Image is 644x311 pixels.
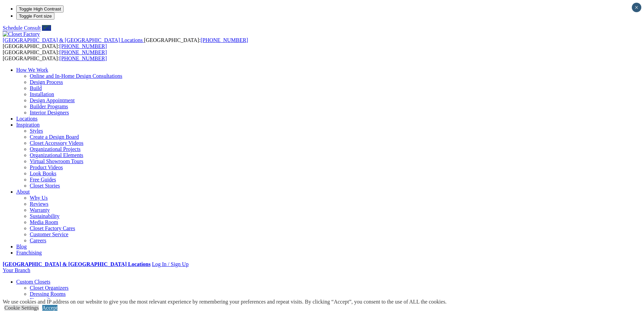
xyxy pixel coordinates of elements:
a: Schedule Consult [3,25,41,31]
a: Design Appointment [30,97,75,103]
button: Toggle Font size [16,13,54,20]
a: Free Guides [30,177,56,182]
a: Careers [30,238,46,243]
a: Sustainability [30,213,59,219]
a: Custom Closets [16,279,50,285]
a: [GEOGRAPHIC_DATA] & [GEOGRAPHIC_DATA] Locations [3,37,144,43]
a: Closet Factory Cares [30,225,75,231]
span: Toggle High Contrast [19,6,61,12]
a: [PHONE_NUMBER] [59,49,107,55]
a: Interior Designers [30,110,69,115]
a: Online and In-Home Design Consultations [30,73,122,79]
a: Closet Stories [30,183,60,188]
a: Accept [42,305,57,311]
a: Reviews [30,201,48,207]
a: Locations [16,116,38,121]
a: Closet Organizers [30,285,69,291]
a: [GEOGRAPHIC_DATA] & [GEOGRAPHIC_DATA] Locations [3,261,150,267]
a: Blog [16,244,27,249]
a: Organizational Elements [30,152,83,158]
a: Inspiration [16,122,40,128]
a: Organizational Projects [30,146,80,152]
a: How We Work [16,67,48,73]
span: [GEOGRAPHIC_DATA] & [GEOGRAPHIC_DATA] Locations [3,37,143,43]
a: Installation [30,91,54,97]
button: Close [632,3,641,12]
a: Finesse Systems [30,297,65,303]
span: [GEOGRAPHIC_DATA]: [GEOGRAPHIC_DATA]: [3,49,107,61]
img: Closet Factory [3,31,40,37]
a: Media Room [30,219,58,225]
a: [PHONE_NUMBER] [200,37,248,43]
div: We use cookies and IP address on our website to give you the most relevant experience by remember... [3,299,447,305]
a: Cookie Settings [4,305,39,311]
a: Your Branch [3,267,30,273]
a: Why Us [30,195,48,201]
span: [GEOGRAPHIC_DATA]: [GEOGRAPHIC_DATA]: [3,37,248,49]
a: Franchising [16,250,42,256]
a: [PHONE_NUMBER] [59,55,107,61]
a: Product Videos [30,164,63,170]
a: About [16,189,30,195]
a: [PHONE_NUMBER] [59,43,107,49]
a: Styles [30,128,43,134]
a: Design Process [30,79,63,85]
a: Warranty [30,207,50,213]
a: Call [42,25,51,31]
span: Toggle Font size [19,14,52,19]
a: Builder Programs [30,104,68,109]
a: Log In / Sign Up [152,261,188,267]
a: Create a Design Board [30,134,79,140]
a: Dressing Rooms [30,291,66,297]
button: Toggle High Contrast [16,5,64,13]
a: Build [30,85,42,91]
a: Customer Service [30,231,68,237]
a: Look Books [30,171,56,176]
a: Virtual Showroom Tours [30,158,84,164]
a: Closet Accessory Videos [30,140,84,146]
